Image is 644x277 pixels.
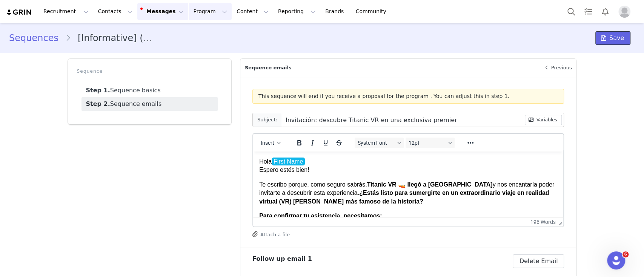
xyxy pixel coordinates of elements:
strong: Step 1. [86,87,110,94]
button: Font sizes [406,138,455,148]
button: Content [232,3,273,20]
button: Notifications [597,3,613,20]
p: Hola Espero estés bien! [6,6,304,23]
button: Profile [614,6,638,18]
button: 196 words [530,219,555,225]
a: Tasks [580,3,596,20]
iframe: Intercom live chat [607,251,625,269]
img: placeholder-profile.jpg [618,6,630,18]
a: Previous [538,59,576,77]
button: Reporting [274,3,320,20]
button: Contacts [94,3,137,20]
button: Attach a file [252,230,290,239]
p: This sequence will end if you receive a proposal for the program . You can adjust this in step 1. [258,92,558,100]
button: Save [595,31,630,45]
button: Insert [258,138,283,148]
h3: Follow up email 1 [252,254,330,263]
button: Delete Email [513,254,564,268]
span: 6 [622,251,629,257]
p: Como seguro sabrás, y nos encantaría poder invitarte a descubrir esta experiencia. [6,43,304,69]
button: Fonts [355,138,404,148]
button: Reveal or hide additional toolbar items [464,138,477,148]
button: Search [563,3,579,20]
div: Press the Up and Down arrow keys to resize the editor. [555,217,563,226]
span: Save [609,34,624,43]
button: Strikethrough [332,138,345,148]
button: Messages [137,3,188,20]
strong: ¿Estás listo para sumergirte en un extraordinario viaje en realidad virtual (VR) [PERSON_NAME] má... [6,53,302,67]
p: Te escribo porque quería dar seguimiento a la invitación que te enviamos hace un par [PERSON_NAME]. [6,29,304,37]
a: Sequences [9,31,65,45]
strong: Para confirmar tu asistencia, necesitamos: [6,61,129,67]
span: Insert [261,140,274,146]
span: First Name [18,6,52,14]
label: Subject: [257,116,277,124]
p: Sequence emails [240,59,538,77]
iframe: Rich Text Area [253,152,564,217]
button: Program [189,3,232,20]
strong: Step 2. [86,100,110,107]
p: Sequence [77,68,222,75]
button: Underline [319,138,332,148]
span: 12pt [409,140,446,146]
button: Italic [306,138,319,148]
body: Rich Text Area. Press ALT-0 for help. [6,6,304,240]
img: grin logo [6,9,32,16]
a: Sequence emails [81,97,218,111]
p: Un abrazo, [PERSON_NAME] [6,43,304,60]
strong: Titanic VR 🚤 llegó a [GEOGRAPHIC_DATA] [114,30,239,36]
input: Add a subject line [282,113,525,127]
strong: Titanic VR 🚤 llegó a [GEOGRAPHIC_DATA] [64,44,189,51]
a: Brands [321,3,350,20]
button: Variables [525,115,562,125]
p: No pierdas esta extraordinaria oportunidad de ser parte de un evento exclusivo con otros creadore... [6,5,304,22]
span: Delete Email [519,257,558,266]
body: Rich Text Area. Press ALT-0 for help. [6,6,304,263]
a: Sequence basics [81,84,218,97]
a: Community [351,3,394,20]
span: System Font [358,140,395,146]
button: Recruitment [39,3,93,20]
button: Bold [293,138,306,148]
p: Te escribo porque, como seguro sabrás, y nos encantaría poder invitarte a descubrir esta experien... [6,29,304,54]
p: Quedamos atentos a tu confirmación. [6,28,304,37]
strong: ¿Estás listo para sumergirte en un extraordinario viaje en realidad virtual (VR) [PERSON_NAME] má... [6,38,296,53]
